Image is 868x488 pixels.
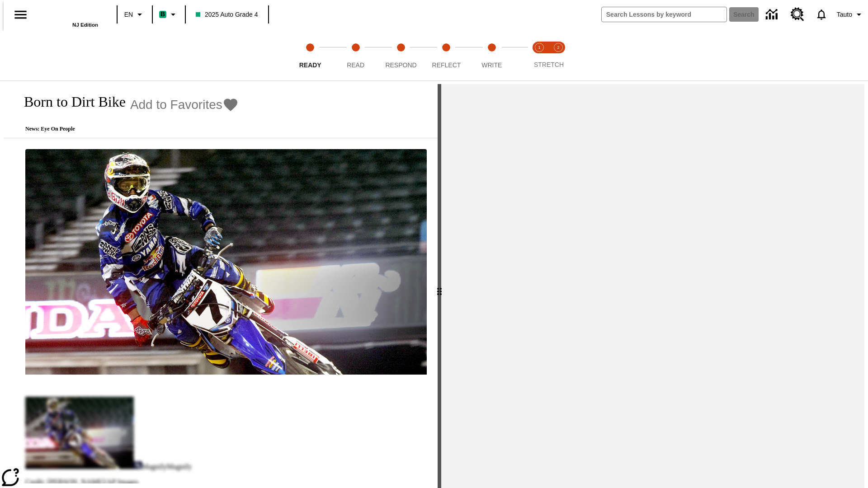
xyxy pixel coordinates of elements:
[284,31,336,80] button: Ready step 1 of 5
[130,97,239,113] button: Add to Favorites - Born to Dirt Bike
[466,31,518,80] button: Write step 5 of 5
[438,84,441,488] div: Press Enter or Spacebar and then press right and left arrow keys to move the slider
[538,45,540,50] text: 1
[156,6,182,23] button: Boost Class color is mint green. Change class color
[557,45,559,50] text: 2
[441,84,864,488] div: activity
[785,2,810,27] a: Resource Center, Will open in new tab
[329,31,382,80] button: Read step 2 of 5
[25,149,427,375] img: Motocross racer James Stewart flies through the air on his dirt bike.
[120,6,149,23] button: Language: EN, Select a language
[4,84,438,483] div: reading
[833,6,868,23] button: Profile/Settings
[375,31,427,80] button: Respond step 3 of 5
[837,10,852,19] span: Tauto
[545,31,571,80] button: Stretch Respond step 2 of 2
[7,1,34,28] button: Open side menu
[602,7,726,22] input: search field
[160,9,165,20] span: B
[385,61,416,69] span: Respond
[299,61,321,69] span: Ready
[810,3,833,26] a: Notifications
[760,2,785,27] a: Data Center
[72,22,98,28] span: NJ Edition
[130,98,222,112] span: Add to Favorites
[526,31,552,80] button: Stretch Read step 1 of 2
[347,61,364,69] span: Read
[420,31,472,80] button: Reflect step 4 of 5
[534,61,564,68] span: STRETCH
[196,10,258,19] span: 2025 Auto Grade 4
[481,61,502,69] span: Write
[14,126,239,132] p: News: Eye On People
[432,61,461,69] span: Reflect
[124,10,133,19] span: EN
[39,3,98,28] div: Home
[14,94,126,110] h1: Born to Dirt Bike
